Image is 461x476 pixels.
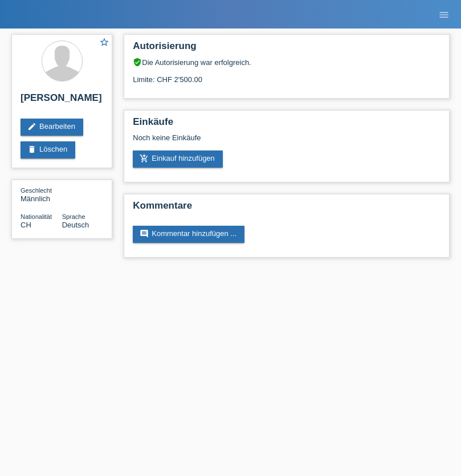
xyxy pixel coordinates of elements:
[133,58,142,67] i: verified_user
[21,187,52,194] span: Geschlecht
[133,67,440,84] div: Limite: CHF 2'500.00
[99,37,109,49] a: star_border
[21,186,62,203] div: Männlich
[433,11,455,18] a: menu
[133,116,440,133] h2: Einkäufe
[99,37,109,47] i: star_border
[133,226,244,243] a: commentKommentar hinzufügen ...
[133,133,440,150] div: Noch keine Einkäufe
[27,122,36,131] i: edit
[133,200,440,217] h2: Kommentare
[21,141,75,158] a: deleteLöschen
[438,9,450,21] i: menu
[21,92,103,109] h2: [PERSON_NAME]
[62,221,89,229] span: Deutsch
[62,213,85,220] span: Sprache
[27,145,36,154] i: delete
[133,150,223,168] a: add_shopping_cartEinkauf hinzufügen
[140,154,149,163] i: add_shopping_cart
[21,119,83,136] a: editBearbeiten
[133,40,440,58] h2: Autorisierung
[133,58,440,67] div: Die Autorisierung war erfolgreich.
[21,221,31,229] span: Schweiz
[21,213,52,220] span: Nationalität
[140,229,149,238] i: comment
